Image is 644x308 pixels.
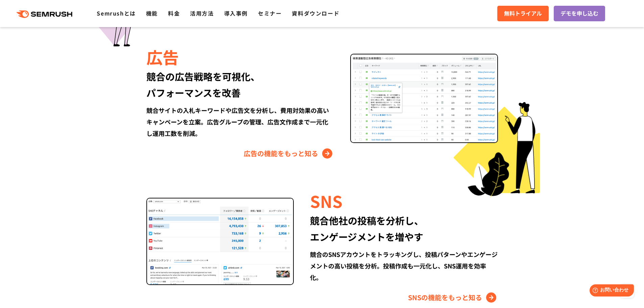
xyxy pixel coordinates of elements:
span: デモを申し込む [560,9,598,18]
iframe: Help widget launcher [584,282,637,301]
a: 機能 [146,9,158,17]
div: SNS [310,189,498,212]
a: セミナー [258,9,282,17]
div: 競合の広告戦略を可視化、 パフォーマンスを改善 [146,68,334,101]
a: SNSの機能をもっと知る [408,292,498,303]
div: 広告 [146,45,334,68]
a: 資料ダウンロード [292,9,339,17]
a: 導入事例 [224,9,248,17]
div: 競合他社の投稿を分析し、 エンゲージメントを増やす [310,212,498,245]
div: 競合サイトの入札キーワードや広告文を分析し、費用対効果の高いキャンペーンを立案。広告グループの管理、広告文作成まで一元化し運用工数を削減。 [146,104,334,139]
div: 競合のSNSアカウントをトラッキングし、投稿パターンやエンゲージメントの高い投稿を分析。投稿作成も一元化し、SNS運用を効率化。 [310,248,498,283]
a: 料金 [168,9,180,17]
a: 広告の機能をもっと知る [244,148,334,159]
a: 無料トライアル [497,6,549,21]
a: 活用方法 [190,9,214,17]
span: 無料トライアル [504,9,542,18]
a: デモを申し込む [554,6,605,21]
a: Semrushとは [97,9,136,17]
